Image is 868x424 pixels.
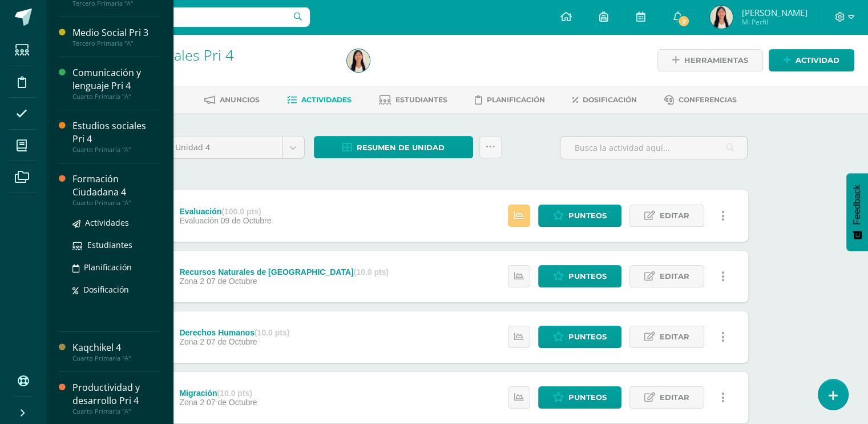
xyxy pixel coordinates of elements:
span: Editar [660,326,689,347]
span: 07 de Octubre [207,277,257,286]
a: Estudiantes [379,91,447,109]
a: Formación Ciudadana 4Cuarto Primaria "A" [72,173,159,207]
span: Editar [660,205,689,226]
div: Migración [179,389,257,398]
div: Cuarto Primaria "A" [72,146,159,154]
span: Resumen de unidad [357,137,445,158]
a: Herramientas [657,49,763,71]
div: Evaluación [179,207,271,216]
div: Comunicación y lenguaje Pri 4 [72,66,159,93]
span: Estudiantes [87,239,132,250]
a: Punteos [538,326,621,348]
a: Actividades [72,216,159,229]
a: Actividades [287,91,352,109]
strong: (10.0 pts) [354,267,389,277]
span: Actividades [301,95,352,104]
a: Planificación [72,261,159,274]
img: 78d6007ba40a46279bc8fccf829f83ff.png [347,49,370,72]
span: Unidad 4 [175,137,274,158]
input: Busca un usuario... [53,7,310,27]
a: Estudios sociales Pri 4Cuarto Primaria "A" [72,119,159,154]
img: 78d6007ba40a46279bc8fccf829f83ff.png [710,6,733,29]
span: Dosificación [583,95,637,104]
a: Punteos [538,205,621,227]
span: Punteos [568,205,607,226]
span: Editar [660,387,689,408]
div: Tercero Primaria "A" [72,39,159,47]
input: Busca la actividad aquí... [560,137,747,159]
span: Feedback [852,185,862,225]
a: Conferencias [664,91,737,109]
span: Zona 2 [179,277,204,286]
a: Medio Social Pri 3Tercero Primaria "A" [72,26,159,47]
span: 09 de Octubre [221,216,272,225]
a: Kaqchikel 4Cuarto Primaria "A" [72,341,159,362]
strong: (10.0 pts) [255,328,289,337]
span: Mi Perfil [741,17,807,27]
div: Recursos Naturales de [GEOGRAPHIC_DATA] [179,267,389,277]
div: Formación Ciudadana 4 [72,173,159,199]
a: Actividad [769,49,854,71]
span: Zona 2 [179,398,204,407]
a: Punteos [538,265,621,287]
button: Feedback - Mostrar encuesta [846,173,868,251]
span: Dosificación [83,284,129,295]
a: Punteos [538,386,621,409]
h1: Estudios sociales Pri 4 [89,47,333,63]
div: Estudios sociales Pri 4 [72,119,159,146]
a: Planificación [475,91,545,109]
span: Planificación [84,262,132,273]
span: Actividades [85,217,129,228]
span: [PERSON_NAME] [741,7,807,18]
div: Productividad y desarrollo Pri 4 [72,381,159,407]
span: Zona 2 [179,337,204,346]
span: 07 de Octubre [207,398,257,407]
a: Unidad 4 [167,137,304,158]
strong: (100.0 pts) [221,207,261,216]
div: Cuarto Primaria "A" [72,199,159,207]
div: Kaqchikel 4 [72,341,159,354]
div: Medio Social Pri 3 [72,26,159,39]
a: Comunicación y lenguaje Pri 4Cuarto Primaria "A" [72,66,159,101]
div: Cuarto Primaria "A" [72,93,159,101]
div: Cuarto Primaria 'A' [89,63,333,74]
strong: (10.0 pts) [217,389,252,398]
a: Resumen de unidad [314,136,473,158]
a: Dosificación [572,91,637,109]
span: Evaluación [179,216,219,225]
span: Editar [660,266,689,287]
span: Herramientas [684,50,748,71]
span: Planificación [487,95,545,104]
span: Anuncios [220,95,260,104]
span: 2 [677,15,690,27]
span: 07 de Octubre [207,337,257,346]
span: Punteos [568,387,607,408]
div: Cuarto Primaria "A" [72,407,159,415]
div: Derechos Humanos [179,328,289,337]
span: Punteos [568,326,607,347]
a: Dosificación [72,283,159,296]
span: Actividad [796,50,839,71]
div: Cuarto Primaria "A" [72,354,159,362]
a: Estudiantes [72,238,159,251]
a: Productividad y desarrollo Pri 4Cuarto Primaria "A" [72,381,159,415]
span: Estudiantes [395,95,447,104]
span: Punteos [568,266,607,287]
a: Anuncios [204,91,260,109]
span: Conferencias [679,95,737,104]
